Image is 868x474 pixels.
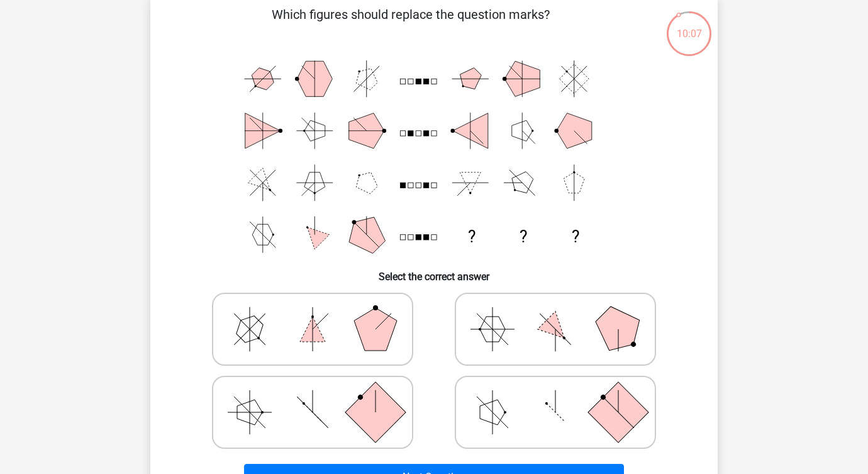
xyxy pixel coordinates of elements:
p: Which figures should replace the question marks? [170,5,650,43]
text: ? [572,227,579,246]
text: ? [520,227,527,246]
div: 10:07 [665,10,713,42]
text: ? [468,227,476,246]
h6: Select the correct answer [170,261,698,283]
